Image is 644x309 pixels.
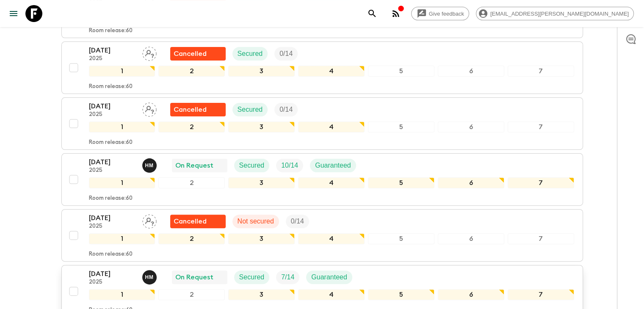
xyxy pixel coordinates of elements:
[239,160,265,171] p: Secured
[438,233,504,244] div: 6
[89,177,155,188] div: 1
[274,103,298,116] div: Trip Fill
[291,216,304,226] p: 0 / 14
[89,111,135,118] p: 2025
[298,289,365,300] div: 4
[61,209,583,262] button: [DATE]2025Assign pack leaderUnable to secureNot securedTrip Fill1234567Room release:60
[89,195,133,202] p: Room release: 60
[238,105,263,115] p: Secured
[89,28,133,34] p: Room release: 60
[89,83,133,90] p: Room release: 60
[89,167,135,174] p: 2025
[311,272,347,282] p: Guaranteed
[89,139,133,146] p: Room release: 60
[89,251,133,258] p: Room release: 60
[438,177,504,188] div: 6
[232,103,268,116] div: Secured
[364,5,381,22] button: search adventures
[142,270,158,284] button: HM
[232,47,268,61] div: Secured
[424,11,469,17] span: Give feedback
[234,270,270,284] div: Secured
[89,233,155,244] div: 1
[175,160,213,171] p: On Request
[89,289,155,300] div: 1
[228,177,295,188] div: 3
[89,269,135,279] p: [DATE]
[298,66,365,77] div: 4
[174,216,207,226] p: Cancelled
[239,272,265,282] p: Secured
[228,233,295,244] div: 3
[158,177,225,188] div: 2
[508,233,574,244] div: 7
[508,66,574,77] div: 7
[145,162,154,169] p: H M
[276,270,299,284] div: Trip Fill
[158,121,225,132] div: 2
[281,272,294,282] p: 7 / 14
[142,49,157,56] span: Assign pack leader
[438,289,504,300] div: 6
[286,215,309,228] div: Trip Fill
[142,217,157,223] span: Assign pack leader
[298,233,365,244] div: 4
[281,160,298,171] p: 10 / 14
[298,177,365,188] div: 4
[142,273,158,279] span: Hob Medina
[142,161,158,168] span: Hob Medina
[411,7,469,20] a: Give feedback
[476,7,634,20] div: [EMAIL_ADDRESS][PERSON_NAME][DOMAIN_NAME]
[142,105,157,112] span: Assign pack leader
[228,121,295,132] div: 3
[61,41,583,94] button: [DATE]2025Assign pack leaderFlash Pack cancellationSecuredTrip Fill1234567Room release:60
[89,66,155,77] div: 1
[228,289,295,300] div: 3
[61,97,583,150] button: [DATE]2025Assign pack leaderFlash Pack cancellationSecuredTrip Fill1234567Room release:60
[170,47,226,61] div: Flash Pack cancellation
[368,177,434,188] div: 5
[175,272,213,282] p: On Request
[368,66,434,77] div: 5
[279,105,293,115] p: 0 / 14
[368,233,434,244] div: 5
[89,223,135,230] p: 2025
[274,47,298,61] div: Trip Fill
[368,121,434,132] div: 5
[298,121,365,132] div: 4
[170,215,226,228] div: Unable to secure
[234,159,270,172] div: Secured
[508,177,574,188] div: 7
[174,105,207,115] p: Cancelled
[438,66,504,77] div: 6
[89,157,135,167] p: [DATE]
[89,213,135,223] p: [DATE]
[508,289,574,300] div: 7
[486,11,633,17] span: [EMAIL_ADDRESS][PERSON_NAME][DOMAIN_NAME]
[276,159,303,172] div: Trip Fill
[61,153,583,206] button: [DATE]2025Hob MedinaOn RequestSecuredTrip FillGuaranteed1234567Room release:60
[158,289,225,300] div: 2
[170,103,226,116] div: Flash Pack cancellation
[158,66,225,77] div: 2
[368,289,434,300] div: 5
[145,274,154,281] p: H M
[89,279,135,286] p: 2025
[5,5,22,22] button: menu
[89,121,155,132] div: 1
[315,160,351,171] p: Guaranteed
[238,216,274,226] p: Not secured
[279,49,293,59] p: 0 / 14
[508,121,574,132] div: 7
[174,49,207,59] p: Cancelled
[232,215,279,228] div: Not secured
[438,121,504,132] div: 6
[238,49,263,59] p: Secured
[228,66,295,77] div: 3
[89,55,135,62] p: 2025
[158,233,225,244] div: 2
[89,101,135,111] p: [DATE]
[89,45,135,55] p: [DATE]
[142,158,158,173] button: HM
